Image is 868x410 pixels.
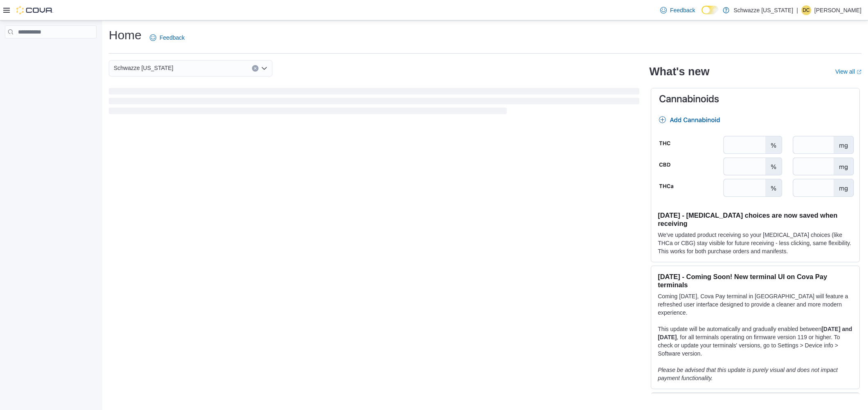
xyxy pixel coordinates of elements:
input: Dark Mode [702,6,719,14]
div: Daniel castillo [801,5,811,15]
p: [PERSON_NAME] [814,5,861,15]
span: Feedback [160,34,184,42]
em: Please be advised that this update is purely visual and does not impact payment functionality. [658,367,838,381]
a: View allExternal link [835,68,861,75]
p: We've updated product receiving so your [MEDICAL_DATA] choices (like THCa or CBG) stay visible fo... [658,231,853,255]
a: Feedback [657,2,698,18]
span: Dc [803,5,810,15]
p: | [796,5,798,15]
nav: Complex example [5,40,97,60]
p: Coming [DATE], Cova Pay terminal in [GEOGRAPHIC_DATA] will feature a refreshed user interface des... [658,292,853,317]
span: Loading [109,90,639,116]
p: This update will be automatically and gradually enabled between , for all terminals operating on ... [658,325,853,358]
a: Feedback [146,29,188,46]
h3: [DATE] - [MEDICAL_DATA] choices are now saved when receiving [658,211,853,228]
button: Open list of options [261,65,268,72]
h2: What's new [649,65,709,78]
img: Cova [16,6,53,14]
span: Schwazze [US_STATE] [114,63,173,73]
p: Schwazze [US_STATE] [733,5,793,15]
h1: Home [109,27,142,43]
span: Feedback [670,6,695,14]
h3: [DATE] - Coming Soon! New terminal UI on Cova Pay terminals [658,273,853,289]
button: Clear input [252,65,259,72]
svg: External link [857,70,861,74]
